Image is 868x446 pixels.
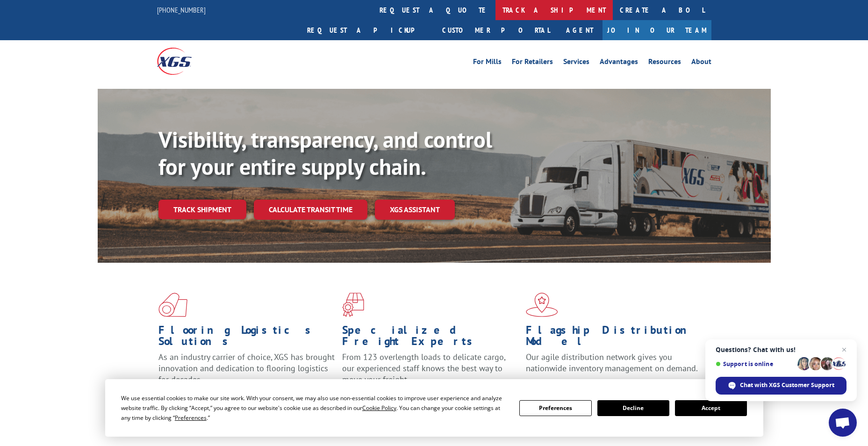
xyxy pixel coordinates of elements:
a: For Mills [473,58,502,68]
a: Request a pickup [300,20,435,40]
a: Customer Portal [435,20,557,40]
div: We use essential cookies to make our site work. With your consent, we may also use non-essential ... [121,393,508,423]
button: Decline [597,400,669,416]
span: Chat with XGS Customer Support [716,377,846,395]
span: Support is online [716,360,794,367]
a: Join Our Team [603,20,711,40]
a: [PHONE_NUMBER] [157,5,206,14]
a: Agent [557,20,603,40]
span: As an industry carrier of choice, XGS has brought innovation and dedication to flooring logistics... [158,352,335,385]
button: Accept [675,400,747,416]
span: Cookie Policy [362,404,396,412]
a: For Retailers [512,58,553,68]
span: Our agile distribution network gives you nationwide inventory management on demand. [526,352,698,374]
a: Track shipment [158,200,246,219]
a: About [691,58,711,68]
div: Cookie Consent Prompt [105,379,763,437]
a: Open chat [829,409,857,437]
img: xgs-icon-total-supply-chain-intelligence-red [158,293,187,317]
a: Advantages [600,58,638,68]
h1: Flooring Logistics Solutions [158,324,335,352]
button: Preferences [519,400,591,416]
a: Resources [648,58,681,68]
a: Calculate transit time [254,200,367,220]
p: From 123 overlength loads to delicate cargo, our experienced staff knows the best way to move you... [342,352,519,393]
span: Chat with XGS Customer Support [740,381,834,389]
h1: Specialized Freight Experts [342,324,519,352]
span: Questions? Chat with us! [716,346,846,353]
img: xgs-icon-focused-on-flooring-red [342,293,364,317]
img: xgs-icon-flagship-distribution-model-red [526,293,558,317]
span: Preferences [175,414,207,422]
a: XGS ASSISTANT [375,200,455,220]
a: Services [563,58,589,68]
h1: Flagship Distribution Model [526,324,703,352]
b: Visibility, transparency, and control for your entire supply chain. [158,125,492,181]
